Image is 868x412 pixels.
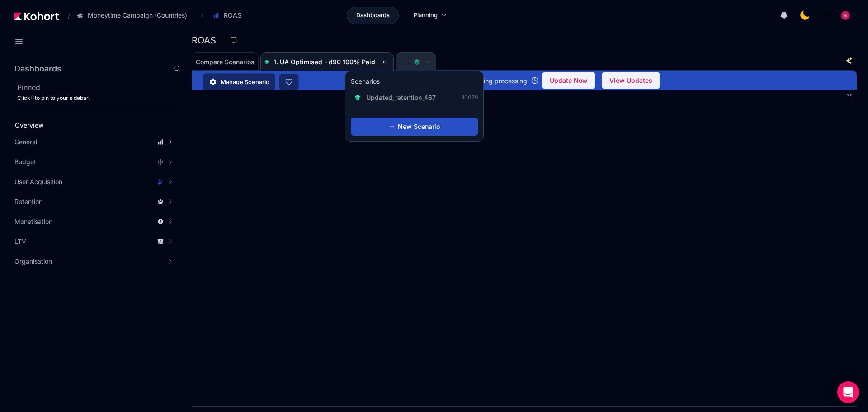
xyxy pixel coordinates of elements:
[17,82,181,93] h2: Pinned
[351,90,445,105] button: Updated_retention_467
[12,118,165,132] a: Overview
[192,36,222,45] h3: ROAS
[224,11,241,20] span: ROAS
[274,58,375,66] span: 1. UA Optimised - d90 100% Paid
[347,7,399,24] a: Dashboards
[356,11,390,20] span: Dashboards
[14,137,37,147] span: General
[15,121,44,129] span: Overview
[221,77,269,86] span: Manage Scenario
[17,95,181,102] div: Click to pin to your sidebar.
[821,11,830,20] img: logo_MoneyTimeLogo_1_20250619094856634230.png
[72,8,197,23] button: Moneytime Campaign (Countries)
[14,237,26,246] span: LTV
[14,65,61,73] h2: Dashboards
[351,77,380,88] h3: Scenarios
[196,59,255,65] span: Compare Scenarios
[846,93,853,100] button: Fullscreen
[88,11,187,20] span: Moneytime Campaign (Countries)
[542,72,595,89] button: Update Now
[398,122,440,131] span: New Scenario
[203,73,275,90] a: Manage Scenario
[351,118,478,136] button: New Scenario
[14,157,36,166] span: Budget
[462,94,478,101] span: 10079
[366,93,436,102] span: Updated_retention_467
[14,217,52,226] span: Monetisation
[837,381,859,403] div: Open Intercom Messenger
[602,72,660,89] button: View Updates
[404,7,456,24] a: Planning
[609,74,652,87] span: View Updates
[208,8,251,23] button: ROAS
[14,197,42,206] span: Retention
[414,11,438,20] span: Planning
[14,12,59,20] img: Kohort logo
[199,12,205,19] span: ›
[14,257,52,266] span: Organisation
[550,74,588,87] span: Update Now
[14,177,62,186] span: User Acquisition
[61,11,70,20] span: /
